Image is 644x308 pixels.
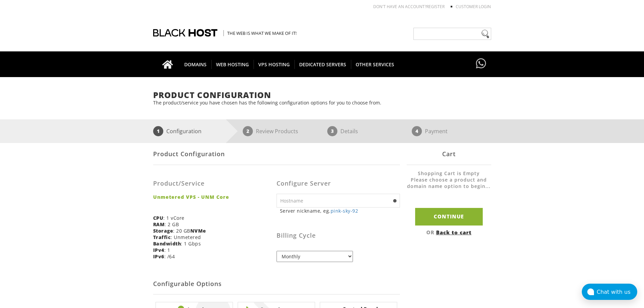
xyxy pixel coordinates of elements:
b: Storage [153,228,173,234]
span: DEDICATED SERVERS [294,60,351,69]
div: Cart [407,143,491,165]
li: Don't have an account? [363,4,445,9]
a: REGISTER [426,4,445,9]
p: Review Products [256,126,298,136]
a: VPS HOSTING [254,51,295,77]
div: Product Configuration [153,143,400,165]
a: Go to homepage [156,51,180,77]
a: Have questions? [474,51,488,76]
input: Continue [415,208,483,225]
p: The product/service you have chosen has the following configuration options for you to choose from. [153,99,491,106]
h1: Product Configuration [153,91,491,99]
a: pink-sky-92 [331,208,358,214]
span: 4 [412,126,422,136]
b: NVMe [190,228,206,234]
span: 2 [243,126,253,136]
p: Details [340,126,358,136]
span: DOMAINS [180,60,212,69]
b: Bandwidth [153,240,181,247]
b: Traffic [153,234,171,240]
a: DOMAINS [180,51,212,77]
b: IPv6 [153,253,164,260]
strong: Unmetered VPS - UNM Core [153,194,271,200]
span: 3 [327,126,337,136]
li: Shopping Cart is Empty Please choose a product and domain name option to begin... [407,170,491,196]
span: VPS HOSTING [254,60,295,69]
a: OTHER SERVICES [351,51,399,77]
span: WEB HOSTING [211,60,254,69]
b: IPv4 [153,247,164,253]
a: DEDICATED SERVERS [294,51,351,77]
h3: Billing Cycle [277,232,400,239]
h3: Configure Server [277,180,400,187]
div: Chat with us [597,289,637,295]
p: Configuration [166,126,201,136]
p: Payment [425,126,448,136]
input: Need help? [413,28,491,40]
small: Server nickname, eg. [280,208,400,214]
button: Chat with us [582,284,637,300]
input: Hostname [277,194,400,208]
div: : 1 vCore : 2 GB : 20 GB : Unmetered : 1 Gbps : 1 : /64 [153,170,277,265]
a: Customer Login [456,4,491,9]
a: WEB HOSTING [211,51,254,77]
span: OTHER SERVICES [351,60,399,69]
h2: Configurable Options [153,274,400,294]
div: OR [407,229,491,236]
span: 1 [153,126,163,136]
span: The Web is what we make of it! [223,30,296,36]
a: Back to cart [436,229,472,236]
b: RAM [153,221,165,228]
h3: Product/Service [153,180,271,187]
b: CPU [153,215,164,221]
